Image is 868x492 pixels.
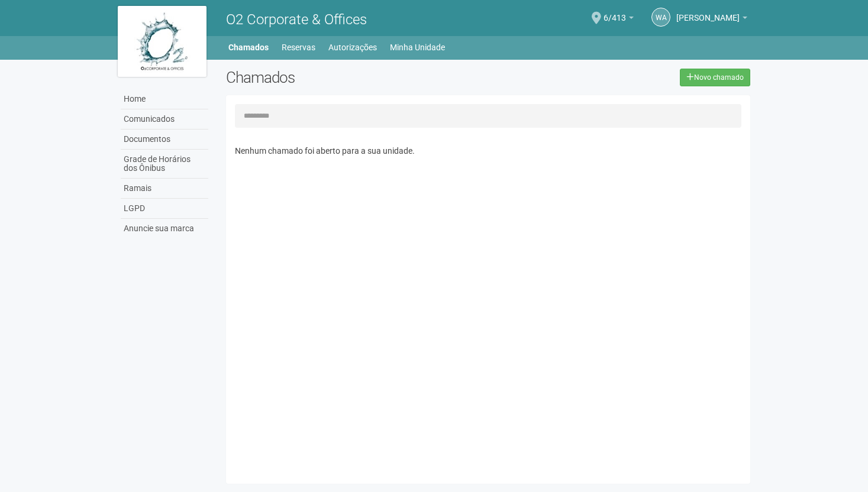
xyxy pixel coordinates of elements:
[118,6,206,77] img: logo.jpg
[228,39,269,56] a: Chamados
[121,219,208,238] a: Anuncie sua marca
[226,69,434,86] h2: Chamados
[235,145,742,156] p: Nenhum chamado foi aberto para a sua unidade.
[604,2,626,22] span: 6/413
[676,15,747,24] a: [PERSON_NAME]
[121,150,208,179] a: Grade de Horários dos Ônibus
[121,179,208,199] a: Ramais
[121,130,208,150] a: Documentos
[680,69,750,86] a: Novo chamado
[604,15,634,24] a: 6/413
[282,39,315,56] a: Reservas
[390,39,445,56] a: Minha Unidade
[651,8,670,27] a: WA
[676,2,740,22] span: Wellington Araujo dos Santos
[121,199,208,219] a: LGPD
[121,89,208,109] a: Home
[226,11,367,28] span: O2 Corporate & Offices
[121,109,208,130] a: Comunicados
[328,39,377,56] a: Autorizações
